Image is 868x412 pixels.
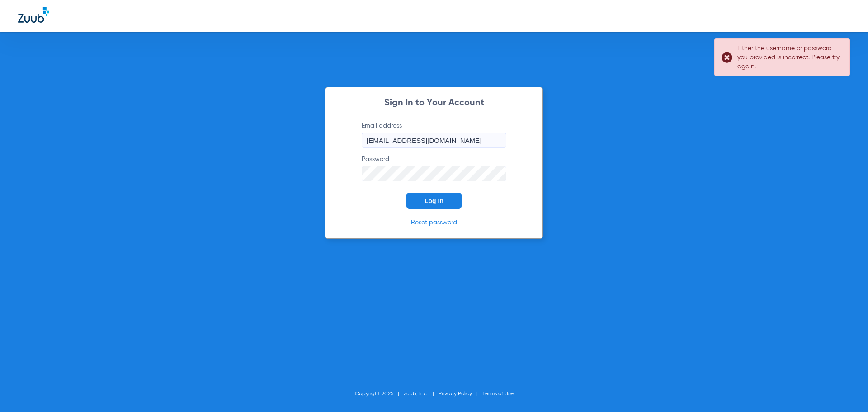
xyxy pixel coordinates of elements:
input: Password [362,166,506,181]
a: Privacy Policy [439,391,472,397]
a: Terms of Use [482,391,514,397]
span: Log In [425,197,443,204]
label: Password [362,155,506,181]
h2: Sign In to Your Account [348,99,520,108]
img: Zuub Logo [18,7,49,23]
div: Either the username or password you provided is incorrect. Please try again. [737,44,842,71]
li: Zuub, Inc. [404,389,439,398]
a: Reset password [411,219,457,226]
label: Email address [362,121,506,148]
li: Copyright 2025 [355,389,404,398]
button: Log In [406,193,462,209]
input: Email address [362,133,506,148]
